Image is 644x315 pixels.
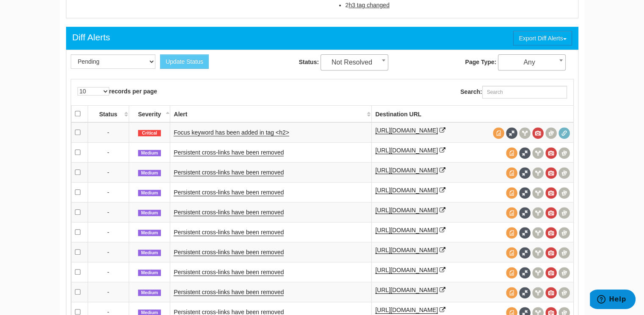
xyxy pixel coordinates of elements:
td: - [88,182,129,202]
a: Persistent cross-links have been removed [174,289,284,296]
span: View headers [519,127,531,139]
li: 2 [345,1,574,9]
span: Full Source Diff [519,267,531,278]
span: View screenshot [545,167,557,179]
span: Medium [138,230,161,236]
span: h3 tag changed [348,2,390,8]
strong: Status: [299,59,319,65]
a: Persistent cross-links have been removed [174,229,284,236]
span: Full Source Diff [519,207,531,219]
span: View screenshot [545,247,557,259]
span: View screenshot [545,147,557,159]
span: Compare screenshots [558,147,570,159]
span: Full Source Diff [519,147,531,159]
span: View headers [532,287,544,298]
span: Full Source Diff [519,247,531,259]
a: Persistent cross-links have been removed [174,269,284,276]
a: [URL][DOMAIN_NAME] [375,187,438,194]
a: [URL][DOMAIN_NAME] [375,227,438,234]
span: Medium [138,290,161,296]
span: Full Source Diff [506,127,517,139]
span: Full Source Diff [519,287,531,298]
td: - [88,282,129,302]
th: Destination URL [372,105,573,122]
a: Persistent cross-links have been removed [174,169,284,176]
span: Compare screenshots [558,227,570,239]
a: Persistent cross-links have been removed [174,249,284,256]
td: - [88,202,129,222]
a: [URL][DOMAIN_NAME] [375,247,438,254]
td: - [88,222,129,242]
span: Full Source Diff [519,167,531,179]
span: Medium [138,190,161,197]
span: View headers [532,207,544,219]
span: Any [498,54,566,70]
th: Status: activate to sort column ascending [88,105,129,122]
label: records per page [77,87,158,96]
span: Redirect chain [558,127,570,139]
span: View source [506,247,517,259]
td: - [88,142,129,162]
span: View source [506,147,517,159]
button: Update Status [160,54,209,69]
a: Persistent cross-links have been removed [174,149,284,156]
span: View headers [532,167,544,179]
div: Diff Alerts [72,31,110,44]
span: Full Source Diff [519,187,531,199]
a: [URL][DOMAIN_NAME] [375,167,438,174]
a: [URL][DOMAIN_NAME] [375,147,438,154]
span: View source [506,167,517,179]
select: records per page [77,87,109,96]
span: View screenshot [545,207,557,219]
th: Severity: activate to sort column descending [129,105,170,122]
span: View source [506,187,517,199]
span: View screenshot [532,127,544,139]
span: View source [506,227,517,239]
a: [URL][DOMAIN_NAME] [375,127,438,134]
span: Not Resolved [321,56,388,68]
span: View screenshot [545,187,557,199]
span: View source [493,127,504,139]
a: Persistent cross-links have been removed [174,189,284,196]
strong: Page Type: [465,59,496,65]
a: [URL][DOMAIN_NAME] [375,267,438,274]
iframe: Opens a widget where you can find more information [590,290,636,311]
span: Medium [138,250,161,256]
a: [URL][DOMAIN_NAME] [375,307,438,314]
span: View headers [532,227,544,239]
span: Medium [138,210,161,217]
span: View headers [532,247,544,259]
span: Compare screenshots [558,207,570,219]
td: - [88,242,129,262]
span: Compare screenshots [558,167,570,179]
span: Compare screenshots [558,247,570,259]
span: Compare screenshots [558,187,570,199]
span: Compare screenshots [558,287,570,298]
input: Search: [482,86,567,98]
span: Compare screenshots [558,267,570,278]
a: [URL][DOMAIN_NAME] [375,287,438,294]
span: View screenshot [545,267,557,278]
span: Not Resolved [321,54,388,70]
span: Any [498,56,565,68]
td: - [88,262,129,282]
label: Search: [460,86,567,98]
button: Export Diff Alerts [513,31,572,45]
span: View screenshot [545,287,557,298]
span: Critical [138,130,161,137]
span: View headers [532,267,544,278]
span: Medium [138,150,161,157]
a: Persistent cross-links have been removed [174,209,284,216]
span: View source [506,267,517,278]
span: Medium [138,270,161,276]
span: View headers [532,147,544,159]
span: Medium [138,170,161,177]
span: View source [506,207,517,219]
span: Full Source Diff [519,227,531,239]
th: Alert: activate to sort column ascending [170,105,372,122]
span: View headers [532,187,544,199]
a: Focus keyword has been added in tag <h2> [174,129,289,136]
span: View screenshot [545,227,557,239]
td: - [88,122,129,143]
